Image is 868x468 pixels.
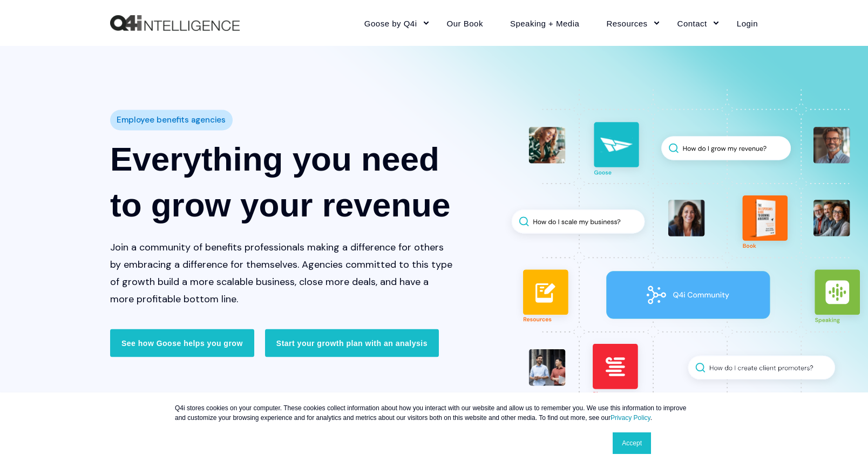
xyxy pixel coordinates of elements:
a: Accept [613,432,651,454]
a: Privacy Policy [611,414,650,422]
img: Q4intelligence, LLC logo [110,15,240,31]
span: Employee benefits agencies [117,112,226,128]
p: Join a community of benefits professionals making a difference for others by embracing a differen... [110,239,453,308]
h1: Everything you need to grow your revenue [110,136,453,228]
p: Q4i stores cookies on your computer. These cookies collect information about how you interact wit... [175,403,693,423]
a: See how Goose helps you grow [110,329,254,357]
a: Back to Home [110,15,240,31]
a: Start your growth plan with an analysis [265,329,439,357]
